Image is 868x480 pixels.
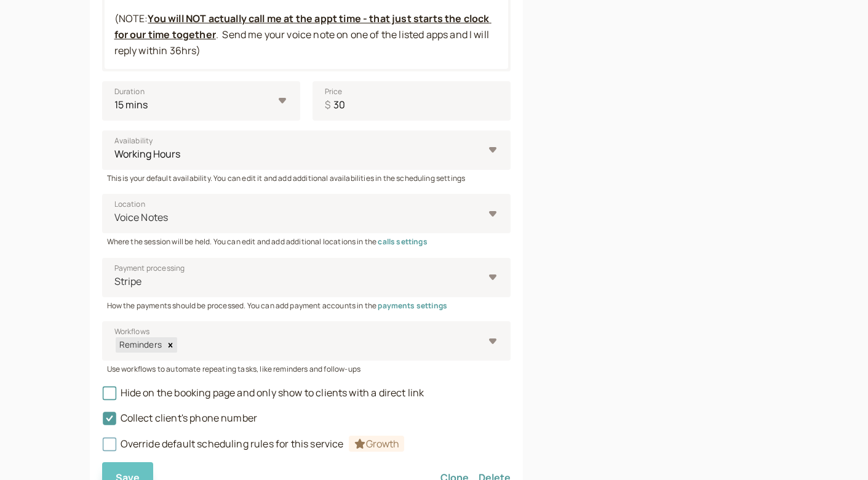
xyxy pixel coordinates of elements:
[349,437,405,450] a: Growth
[102,233,511,247] div: Where the session will be held. You can edit and add additional locations in the
[349,436,405,452] span: Growth
[378,236,427,247] a: calls settings
[102,386,424,399] span: Hide on the booking page and only show to clients with a direct link
[806,421,868,480] iframe: Chat Widget
[114,326,149,338] span: Workflows
[116,337,164,353] div: Reminders
[325,86,343,98] span: Price
[102,81,300,121] select: Duration
[102,170,511,184] div: This is your default availability. You can edit it and add additional availabilities in the sched...
[114,28,492,57] span: . Send me your voice note on one of the listed apps and I will reply within 36hrs)
[313,81,511,121] input: Price$
[102,297,511,311] div: How the payments should be processed. You can add payment accounts in the
[177,338,179,352] input: WorkflowsRemindersRemove Reminders
[114,135,153,147] span: Availability
[325,97,330,113] span: $
[102,361,511,375] div: Use workflows to automate repeating tasks, like reminders and follow-ups
[102,130,511,170] select: Availability
[114,12,492,41] strong: You will NOT actually call me at the appt time - that just starts the clock for our time together
[113,274,115,289] input: Payment processingStripe
[378,300,447,311] a: payments settings
[113,210,115,225] input: LocationVoice Notes
[102,411,258,425] span: Collect client's phone number
[114,12,148,25] span: (NOTE:
[164,337,177,353] div: Remove Reminders
[114,262,185,274] span: Payment processing
[114,198,145,210] span: Location
[102,437,405,450] span: Override default scheduling rules for this service
[114,86,145,98] span: Duration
